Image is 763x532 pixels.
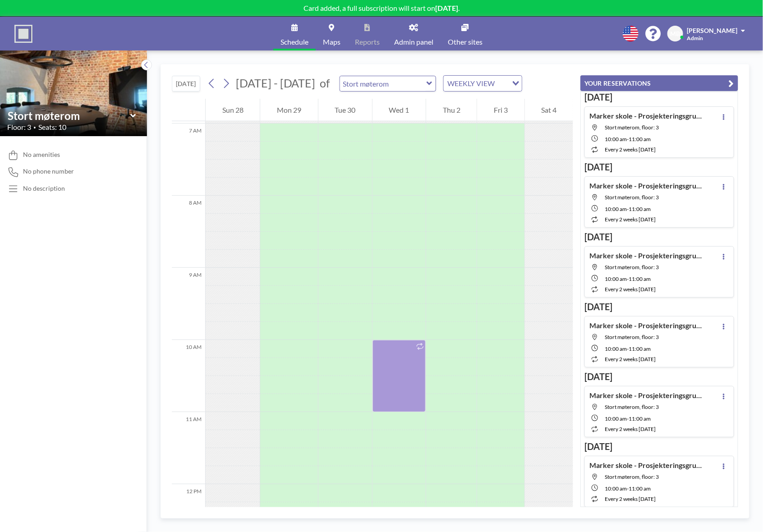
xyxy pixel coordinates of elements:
a: Other sites [441,17,490,50]
span: [DATE] - [DATE] [236,76,316,90]
div: 8 AM [172,196,205,268]
div: 11 AM [172,412,205,484]
input: Search for option [497,78,507,89]
h3: [DATE] [584,301,734,312]
span: Admin panel [394,38,433,46]
h3: [DATE] [584,371,734,382]
div: Sun 28 [206,99,260,121]
span: - [627,485,629,492]
span: Stort møterom, floor: 3 [605,124,659,131]
span: WEEKLY VIEW [446,78,496,89]
button: YOUR RESERVATIONS [580,75,738,91]
div: Wed 1 [372,99,426,121]
span: Stort møterom, floor: 3 [605,264,659,271]
span: Stort møterom, floor: 3 [605,404,659,410]
span: - [627,275,629,282]
div: No description [23,184,65,193]
span: 10:00 AM [605,136,627,142]
span: Stort møterom, floor: 3 [605,194,659,201]
span: Reports [355,38,380,46]
span: every 2 weeks [DATE] [605,146,656,153]
span: [PERSON_NAME] [687,27,737,34]
h4: Marker skole - Prosjekteringsgruppemøte [589,181,702,190]
span: 11:00 AM [629,275,651,282]
h3: [DATE] [584,92,734,103]
span: MB [671,30,680,38]
span: 10:00 AM [605,485,627,492]
b: [DATE] [435,4,458,12]
a: Maps [316,17,348,50]
span: 11:00 AM [629,136,651,142]
button: [DATE] [172,76,200,92]
span: Stort møterom, floor: 3 [605,334,659,340]
span: 11:00 AM [629,415,651,422]
span: Admin [687,35,703,41]
span: every 2 weeks [DATE] [605,216,656,223]
span: of [320,76,330,90]
span: - [627,345,629,352]
span: every 2 weeks [DATE] [605,356,656,362]
div: 7 AM [172,124,205,196]
span: 10:00 AM [605,275,627,282]
span: - [627,136,629,142]
div: Thu 2 [426,99,477,121]
h4: Marker skole - Prosjekteringsgruppemøte [589,391,702,400]
div: Search for option [444,76,522,91]
span: Schedule [280,38,308,46]
div: 10 AM [172,340,205,412]
span: Stort møterom, floor: 3 [605,473,659,480]
h4: Marker skole - Prosjekteringsgruppemøte [589,461,702,470]
span: Maps [323,38,340,46]
span: • [33,124,36,130]
h4: Marker skole - Prosjekteringsgruppemøte [589,111,702,120]
span: 11:00 AM [629,206,651,212]
h3: [DATE] [584,441,734,452]
span: 11:00 AM [629,485,651,492]
span: 10:00 AM [605,345,627,352]
h4: Marker skole - Prosjekteringsgruppemøte [589,321,702,330]
div: Mon 29 [260,99,317,121]
a: Admin panel [387,17,441,50]
img: organization-logo [14,25,32,43]
span: Floor: 3 [7,123,31,132]
span: No amenities [23,151,60,159]
span: every 2 weeks [DATE] [605,426,656,432]
span: - [627,415,629,422]
h3: [DATE] [584,161,734,173]
span: 10:00 AM [605,206,627,212]
span: - [627,206,629,212]
div: Fri 3 [477,99,524,121]
span: every 2 weeks [DATE] [605,495,656,502]
span: Seats: 10 [38,123,66,132]
h4: Marker skole - Prosjekteringsgruppemøte [589,251,702,260]
span: every 2 weeks [DATE] [605,286,656,293]
span: 10:00 AM [605,415,627,422]
h3: [DATE] [584,231,734,243]
input: Stort møterom [8,109,130,122]
a: Reports [348,17,387,50]
div: 9 AM [172,268,205,340]
span: Other sites [448,38,483,46]
span: No phone number [23,167,74,175]
span: 11:00 AM [629,345,651,352]
div: Tue 30 [318,99,372,121]
input: Stort møterom [340,76,427,91]
a: Schedule [273,17,316,50]
div: Sat 4 [525,99,573,121]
